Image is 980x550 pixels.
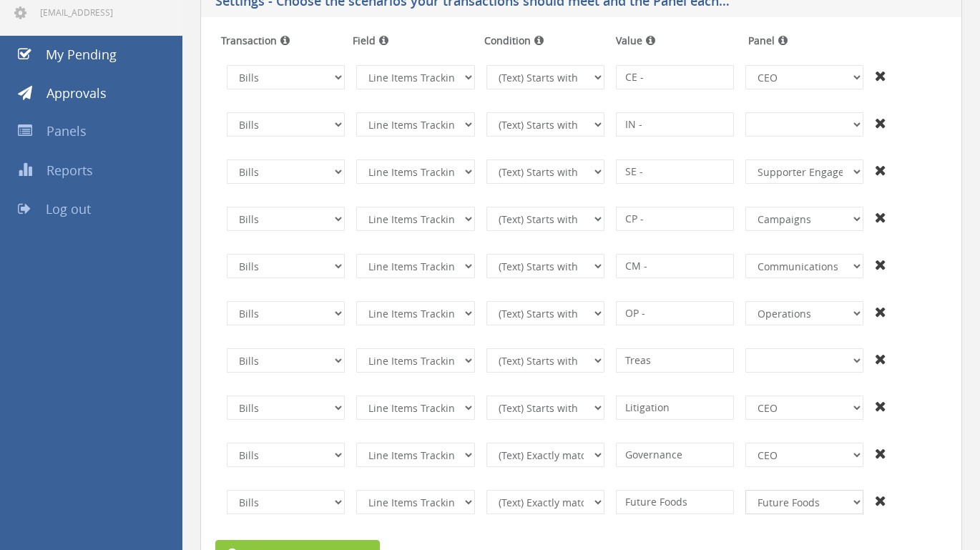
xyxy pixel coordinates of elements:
[46,122,87,139] span: Panels
[46,162,93,179] span: Reports
[743,28,874,54] th: Panel
[479,28,610,54] th: Condition
[46,200,91,217] span: Log out
[610,28,742,54] th: Value
[46,46,117,63] span: My Pending
[46,84,107,102] span: Approvals
[215,28,347,54] th: Transaction
[40,6,162,18] span: [EMAIL_ADDRESS][DOMAIN_NAME]
[347,28,479,54] th: Field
